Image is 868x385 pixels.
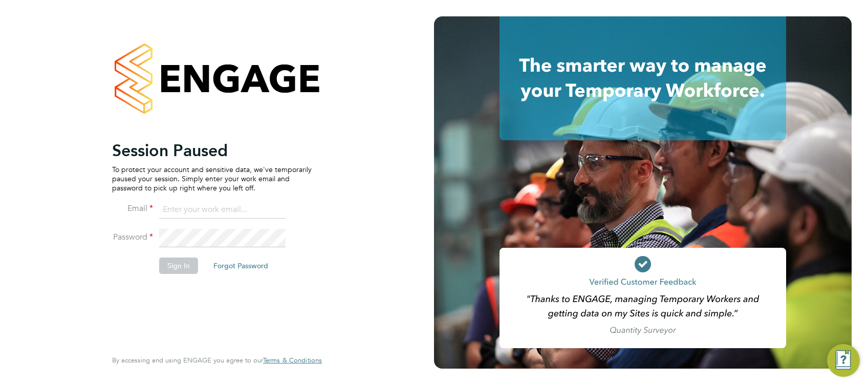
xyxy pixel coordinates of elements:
button: Forgot Password [205,258,276,274]
label: Password [112,232,153,243]
input: Enter your work email... [159,201,286,219]
h2: Session Paused [112,140,312,161]
button: Sign In [159,258,198,274]
button: Engage Resource Center [827,344,860,377]
label: Email [112,203,153,214]
p: To protect your account and sensitive data, we've temporarily paused your session. Simply enter y... [112,165,312,193]
span: By accessing and using ENGAGE you agree to our [112,356,322,365]
a: Terms & Conditions [263,356,322,365]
